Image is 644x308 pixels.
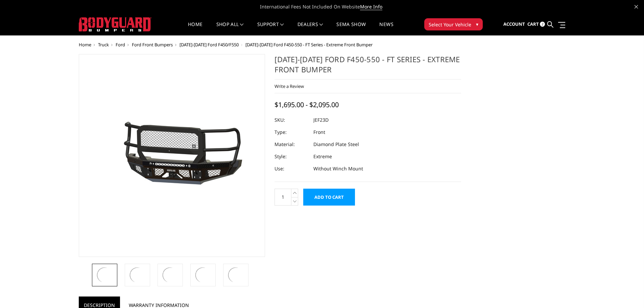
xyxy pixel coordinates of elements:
span: 2 [540,22,545,27]
a: Ford [116,42,125,48]
dt: SKU: [275,114,308,126]
dd: Front [313,126,325,138]
a: Support [257,22,284,35]
a: Dealers [297,22,323,35]
span: Select Your Vehicle [429,21,471,28]
input: Add to Cart [303,189,355,206]
a: Ford Front Bumpers [132,42,173,48]
dt: Material: [275,138,308,150]
a: Truck [98,42,109,48]
img: 2023-2026 Ford F450-550 - FT Series - Extreme Front Bumper [194,266,212,284]
img: 2023-2026 Ford F450-550 - FT Series - Extreme Front Bumper [87,116,256,195]
button: Select Your Vehicle [424,18,483,30]
a: Home [79,42,91,48]
a: 2023-2026 Ford F450-550 - FT Series - Extreme Front Bumper [79,54,265,257]
img: Clear View Camera: Relocate your front camera and keep the functionality completely. [161,266,180,284]
span: Cart [527,21,539,27]
a: SEMA Show [336,22,366,35]
a: News [379,22,393,35]
img: 2023-2026 Ford F450-550 - FT Series - Extreme Front Bumper [226,266,245,284]
a: Account [503,15,525,33]
dd: JEF23D [313,114,329,126]
dd: Diamond Plate Steel [313,138,359,150]
a: Write a Review [275,83,304,89]
dd: Extreme [313,150,332,163]
a: More Info [360,3,382,10]
span: $1,695.00 - $2,095.00 [275,100,339,109]
span: ▾ [476,21,478,28]
dd: Without Winch Mount [313,163,363,175]
dt: Style: [275,150,308,163]
a: Home [188,22,202,35]
img: 2023-2026 Ford F450-550 - FT Series - Extreme Front Bumper [128,266,147,284]
h1: [DATE]-[DATE] Ford F450-550 - FT Series - Extreme Front Bumper [275,54,461,79]
span: Account [503,21,525,27]
a: Cart 2 [527,15,545,33]
span: [DATE]-[DATE] Ford F450-550 - FT Series - Extreme Front Bumper [245,42,373,48]
img: BODYGUARD BUMPERS [79,17,151,31]
img: 2023-2026 Ford F450-550 - FT Series - Extreme Front Bumper [95,266,114,284]
a: [DATE]-[DATE] Ford F450/F550 [180,42,239,48]
dt: Type: [275,126,308,138]
dt: Use: [275,163,308,175]
a: shop all [216,22,244,35]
